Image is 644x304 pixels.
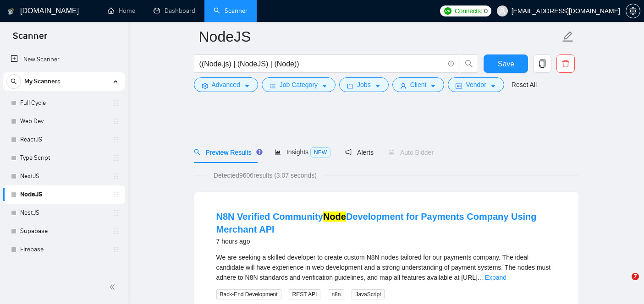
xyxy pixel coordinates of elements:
span: holder [113,228,120,235]
span: caret-down [430,82,436,89]
button: barsJob Categorycaret-down [262,77,336,92]
input: Scanner name... [199,25,560,48]
a: searchScanner [214,7,248,15]
span: setting [626,7,640,15]
span: Alerts [345,149,374,156]
span: setting [202,82,208,89]
span: Advanced [212,80,240,90]
span: Preview Results [194,149,260,156]
div: We are seeking a skilled developer to create custom N8N nodes tailored for our payments company. ... [216,252,556,282]
a: NextJS [20,167,107,185]
a: Type Script [20,149,107,167]
span: user [400,82,407,89]
li: New Scanner [3,50,125,69]
span: edit [562,31,574,43]
a: homeHome [108,7,135,15]
span: search [194,149,200,155]
span: notification [345,149,352,155]
a: New Scanner [11,50,117,69]
span: holder [113,154,120,162]
span: caret-down [490,82,496,89]
a: N8N Verified CommunityNodeDevelopment for Payments Company Using Merchant API [216,212,537,234]
span: holder [113,99,120,107]
button: idcardVendorcaret-down [448,77,504,92]
button: Save [484,54,528,73]
span: holder [113,191,120,198]
span: holder [113,209,120,217]
button: settingAdvancedcaret-down [194,77,258,92]
img: logo [8,4,14,19]
a: Web Dev [20,112,107,130]
span: double-left [109,282,118,292]
span: holder [113,173,120,180]
mark: Node [323,212,346,222]
span: Connects: [455,6,482,16]
span: idcard [456,82,462,89]
span: user [499,8,506,14]
iframe: Intercom live chat [613,273,635,295]
span: bars [270,82,276,89]
span: delete [557,60,574,68]
a: Firebase [20,240,107,259]
span: n8n [328,289,344,299]
a: ReactJS [20,130,107,149]
span: info-circle [448,61,454,67]
span: ... [478,274,483,281]
button: copy [533,54,551,73]
span: caret-down [321,82,328,89]
span: Auto Bidder [388,149,434,156]
a: dashboardDashboard [154,7,195,15]
span: search [7,78,21,85]
div: 7 hours ago [216,236,556,247]
img: upwork-logo.png [444,7,451,15]
span: We are seeking a skilled developer to create custom N8N nodes tailored for our payments company. ... [216,254,551,281]
span: Vendor [466,80,486,90]
span: Save [498,58,514,70]
span: copy [534,60,551,68]
span: area-chart [275,149,281,155]
span: search [460,60,478,68]
span: Back-End Development [216,289,281,299]
span: REST API [289,289,321,299]
span: folder [347,82,353,89]
span: robot [388,149,395,155]
span: NEW [310,147,330,157]
span: My Scanners [24,72,61,91]
span: holder [113,118,120,125]
span: Detected 9606 results (3.07 seconds) [207,170,323,180]
button: delete [556,54,575,73]
li: My Scanners [3,72,125,259]
button: folderJobscaret-down [339,77,389,92]
span: caret-down [374,82,381,89]
span: JavaScript [352,289,385,299]
button: search [6,74,21,89]
a: NestJS [20,204,107,222]
span: Client [410,80,427,90]
a: Full Cycle [20,94,107,112]
a: NodeJS [20,185,107,204]
a: setting [626,7,640,15]
span: 7 [632,273,639,280]
button: search [460,54,478,73]
a: Reset All [512,80,537,90]
input: Search Freelance Jobs... [199,58,444,70]
span: Jobs [357,80,371,90]
span: Insights [275,148,330,156]
span: holder [113,136,120,143]
span: 0 [484,6,488,16]
span: Scanner [6,29,55,49]
div: Tooltip anchor [255,148,264,156]
a: Supabase [20,222,107,240]
a: Expand [485,274,506,281]
span: caret-down [244,82,250,89]
button: userClientcaret-down [392,77,445,92]
button: setting [626,4,640,18]
span: Job Category [280,80,318,90]
span: holder [113,246,120,253]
